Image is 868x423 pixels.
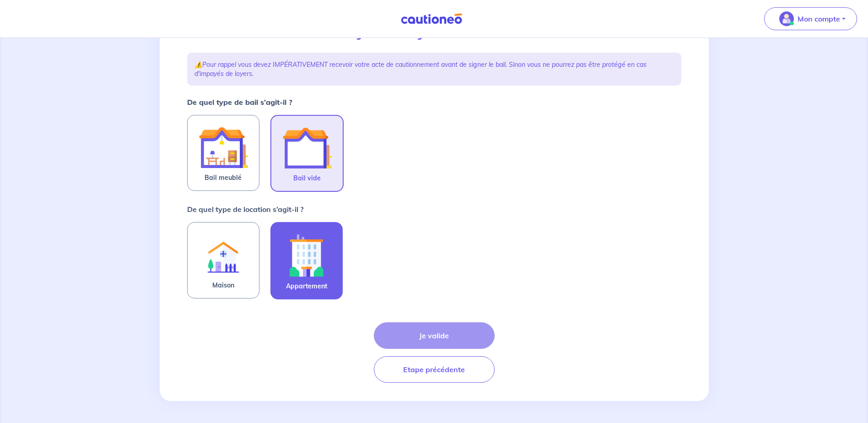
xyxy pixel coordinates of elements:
img: illu_empty_lease.svg [282,123,332,173]
button: Etape précédente [374,356,495,383]
span: Bail meublé [205,172,242,183]
button: illu_account_valid_menu.svgMon compte [764,7,857,30]
img: illu_rent.svg [199,230,248,280]
p: Mon compte [798,13,840,24]
span: Bail vide [293,173,321,184]
img: illu_furnished_lease.svg [199,123,248,172]
span: Appartement [286,281,327,292]
p: ⚠️ [194,60,674,78]
img: Cautioneo [397,13,466,25]
img: illu_account_valid_menu.svg [779,11,794,26]
em: Pour rappel vous devez IMPÉRATIVEMENT recevoir votre acte de cautionnement avant de signer le bai... [194,60,647,78]
p: De quel type de location s’agit-il ? [187,204,303,215]
strong: De quel type de bail s’agit-il ? [187,98,292,107]
img: illu_apartment.svg [282,230,331,281]
span: Maison [212,280,234,291]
